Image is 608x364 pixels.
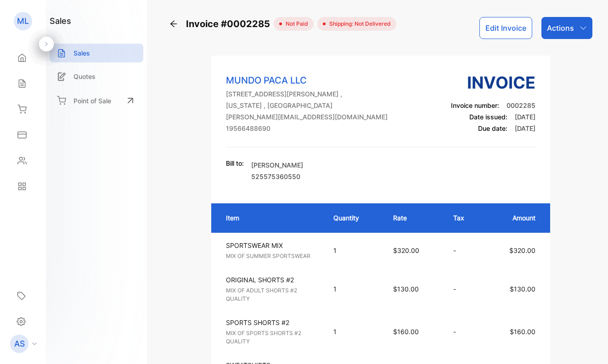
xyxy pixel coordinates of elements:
[226,252,317,260] p: MIX OF SUMMER SPORTSWEAR
[453,213,475,223] p: Tax
[469,113,507,121] span: Date issued:
[282,20,308,28] span: not paid
[50,44,143,62] a: Sales
[50,90,143,111] a: Point of Sale
[453,284,475,294] p: -
[186,17,274,31] span: Invoice #0002285
[515,113,535,121] span: [DATE]
[393,285,419,293] span: $130.00
[393,246,419,254] span: $320.00
[515,124,535,132] span: [DATE]
[453,327,475,336] p: -
[226,318,317,327] p: SPORTS SHORTS #2
[226,73,388,87] p: MUNDO PACA LLC
[14,338,25,350] p: AS
[393,328,419,336] span: $160.00
[333,284,375,294] p: 1
[479,17,532,39] button: Edit Invoice
[507,101,535,109] span: 0002285
[547,22,574,34] p: Actions
[451,70,535,95] h3: Invoice
[251,172,303,181] p: 525575360550
[510,285,535,293] span: $130.00
[226,213,315,223] p: Item
[226,89,388,99] p: [STREET_ADDRESS][PERSON_NAME] ,
[226,101,388,110] p: [US_STATE] , [GEOGRAPHIC_DATA]
[333,213,375,223] p: Quantity
[73,96,111,106] p: Point of Sale
[509,246,535,254] span: $320.00
[333,246,375,255] p: 1
[73,48,90,58] p: Sales
[493,213,535,223] p: Amount
[226,123,388,133] p: 19566488690
[50,15,71,27] h1: sales
[17,15,29,27] p: ML
[478,124,507,132] span: Due date:
[451,101,499,109] span: Invoice number:
[226,158,244,168] p: Bill to:
[226,241,317,250] p: SPORTSWEAR MIX
[326,20,391,28] span: Shipping: Not Delivered
[453,246,475,255] p: -
[7,4,35,31] button: Open LiveChat chat widget
[226,112,388,122] p: [PERSON_NAME][EMAIL_ADDRESS][DOMAIN_NAME]
[73,72,96,81] p: Quotes
[226,329,317,346] p: MIX OF SPORTS SHORTS #2 QUALITY
[510,328,535,336] span: $160.00
[50,67,143,86] a: Quotes
[541,17,592,39] button: Actions
[393,213,435,223] p: Rate
[226,275,317,285] p: ORIGINAL SHORTS #2
[226,286,317,303] p: MIX OF ADULT SHORTS #2 QUALITY
[333,327,375,336] p: 1
[251,160,303,170] p: [PERSON_NAME]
